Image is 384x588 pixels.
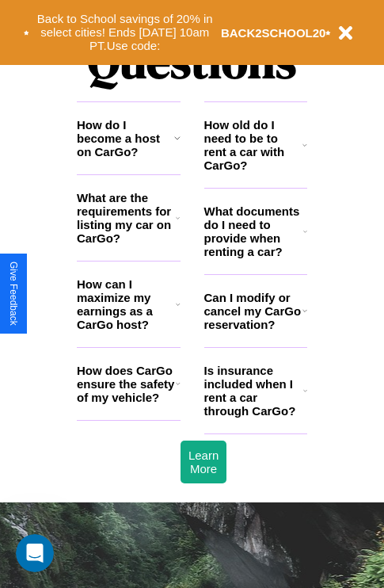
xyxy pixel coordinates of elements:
button: Learn More [181,441,226,483]
h3: What are the requirements for listing my car on CarGo? [77,191,176,245]
div: Give Feedback [8,262,19,326]
h3: How does CarGo ensure the safety of my vehicle? [77,364,176,404]
h3: Can I modify or cancel my CarGo reservation? [204,291,302,331]
iframe: Intercom live chat [16,534,54,572]
h3: How can I maximize my earnings as a CarGo host? [77,277,176,331]
h3: Is insurance included when I rent a car through CarGo? [204,364,303,418]
h3: How old do I need to be to rent a car with CarGo? [204,118,303,172]
h3: How do I become a host on CarGo? [77,118,174,158]
button: Back to School savings of 20% in select cities! Ends [DATE] 10am PT.Use code: [29,8,221,57]
b: BACK2SCHOOL20 [221,26,326,40]
h3: What documents do I need to provide when renting a car? [204,204,304,258]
